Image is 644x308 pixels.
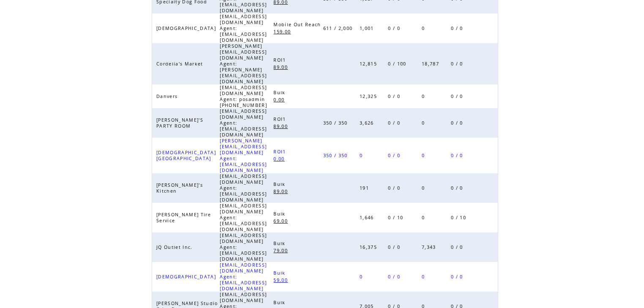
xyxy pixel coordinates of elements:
span: 0 / 0 [388,274,402,280]
span: [DEMOGRAPHIC_DATA] [156,274,218,280]
span: Bulk [273,240,287,246]
span: 0 [422,215,427,221]
span: 3,626 [360,120,376,126]
span: 1,646 [360,215,376,221]
span: 69.00 [273,218,290,224]
span: [EMAIL_ADDRESS][DOMAIN_NAME] Agent: posadmin [PHONE_NUMBER] [220,84,269,108]
span: 0 [422,153,427,158]
span: 0.00 [273,156,287,162]
span: ROI1 [273,57,288,63]
span: 0 / 0 [451,274,465,280]
span: 0 [422,25,427,31]
span: 350 / 350 [323,120,350,126]
span: 0 / 10 [451,215,468,221]
span: 611 / 2,000 [323,25,355,31]
span: 18,787 [422,61,441,67]
span: 0 / 0 [451,61,465,67]
span: 12,815 [360,61,379,67]
span: 0 / 0 [451,120,465,126]
span: Cordelia's Market [156,61,205,67]
span: [DEMOGRAPHIC_DATA][GEOGRAPHIC_DATA] [156,150,216,161]
span: [EMAIL_ADDRESS][DOMAIN_NAME] Agent: [EMAIL_ADDRESS][DOMAIN_NAME] [220,14,267,43]
span: 350 / 350 [323,153,350,158]
span: 12,325 [360,93,379,99]
span: Bulk [273,181,287,187]
span: 79.00 [273,248,290,253]
span: 1,001 [360,25,376,31]
a: 79.00 [273,246,292,253]
span: 16,375 [360,244,379,250]
a: 59.00 [273,276,292,283]
span: 0 / 0 [388,93,402,99]
span: [EMAIL_ADDRESS][DOMAIN_NAME] Agent: [EMAIL_ADDRESS][DOMAIN_NAME] [220,203,267,232]
span: 89.00 [273,188,290,194]
a: 89.00 [273,122,292,129]
span: 59.00 [273,277,290,283]
span: Bulk [273,300,287,305]
span: ROI1 [273,116,288,122]
span: 7,343 [422,244,438,250]
span: 0 / 0 [388,244,402,250]
span: [EMAIL_ADDRESS][DOMAIN_NAME] Agent: [EMAIL_ADDRESS][DOMAIN_NAME] [220,108,267,138]
a: 89.00 [273,187,292,194]
span: 0 [360,274,365,280]
span: 89.00 [273,64,290,70]
span: JQ Outlet Inc. [156,244,195,250]
span: [PERSON_NAME][EMAIL_ADDRESS][DOMAIN_NAME] Agent: [PERSON_NAME][EMAIL_ADDRESS][DOMAIN_NAME] [220,43,267,84]
span: [PERSON_NAME]'S PARTY ROOM [156,117,203,129]
a: 0.00 [273,155,289,162]
span: 0 [422,185,427,191]
span: ROI1 [273,149,288,155]
span: [PERSON_NAME]'s Kitchen [156,182,203,194]
span: [EMAIL_ADDRESS][DOMAIN_NAME] Agent: [EMAIL_ADDRESS][DOMAIN_NAME] [220,262,267,292]
span: 0 / 0 [451,185,465,191]
span: 0.00 [273,97,287,103]
span: Mobile Out Reach [273,22,323,27]
span: 0 / 0 [451,25,465,31]
span: 0 [422,93,427,99]
span: [PERSON_NAME] Tire Service [156,212,211,224]
span: 0 / 0 [388,25,402,31]
span: 159.00 [273,29,293,35]
span: 89.00 [273,123,290,129]
span: Bulk [273,90,287,95]
span: 0 / 0 [451,93,465,99]
a: 89.00 [273,63,292,70]
a: 69.00 [273,217,292,224]
span: Danvers [156,93,180,99]
span: 0 [360,153,365,158]
span: [PERSON_NAME][EMAIL_ADDRESS][DOMAIN_NAME] Agent: [EMAIL_ADDRESS][DOMAIN_NAME] [220,138,267,173]
a: 0.00 [273,95,289,103]
span: 0 / 10 [388,215,405,221]
span: [EMAIL_ADDRESS][DOMAIN_NAME] Agent: [EMAIL_ADDRESS][DOMAIN_NAME] [220,232,267,262]
span: 0 / 0 [388,185,402,191]
span: 0 [422,274,427,280]
span: 0 / 0 [451,153,465,158]
span: Bulk [273,270,287,276]
span: 0 / 0 [451,244,465,250]
span: 0 / 0 [388,120,402,126]
span: [DEMOGRAPHIC_DATA] [156,25,218,31]
span: 0 / 0 [388,153,402,158]
span: 191 [360,185,371,191]
a: 159.00 [273,27,295,35]
span: [EMAIL_ADDRESS][DOMAIN_NAME] Agent: [EMAIL_ADDRESS][DOMAIN_NAME] [220,173,267,203]
span: 0 [422,120,427,126]
span: 0 / 100 [388,61,408,67]
span: Bulk [273,211,287,217]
